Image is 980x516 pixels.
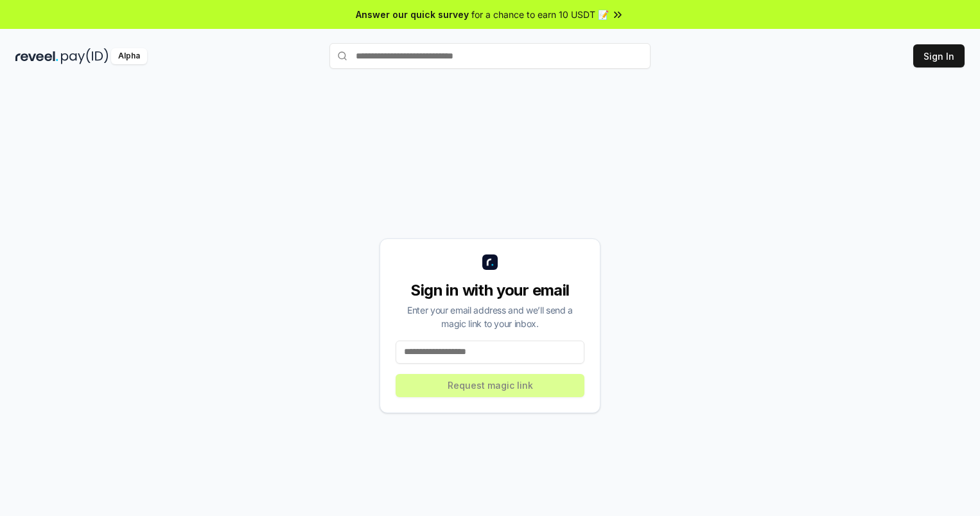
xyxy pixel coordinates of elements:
img: pay_id [61,48,109,64]
img: reveel_dark [15,48,58,64]
span: Answer our quick survey [356,8,469,21]
div: Alpha [111,48,147,64]
div: Sign in with your email [396,280,584,301]
div: Enter your email address and we’ll send a magic link to your inbox. [396,303,584,330]
img: logo_small [482,254,498,270]
button: Sign In [913,44,965,67]
span: for a chance to earn 10 USDT 📝 [471,8,609,21]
